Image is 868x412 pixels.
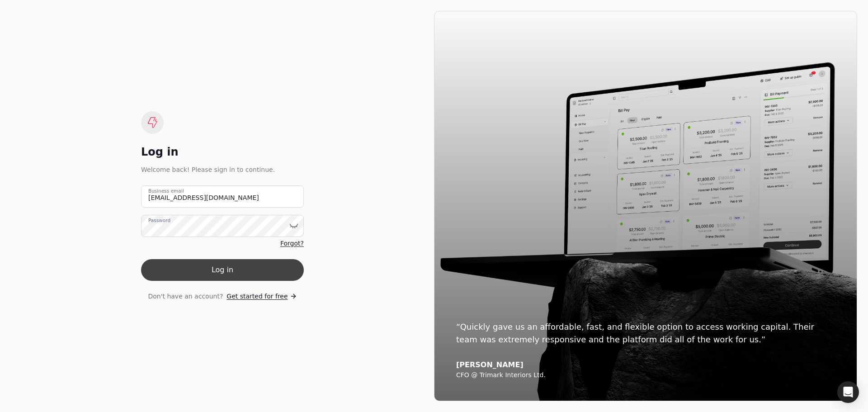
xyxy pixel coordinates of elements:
[148,217,170,224] label: Password
[456,321,835,346] div: “Quickly gave us an affordable, fast, and flexible option to access working capital. Their team w...
[280,239,304,248] a: Forgot?
[141,259,304,281] button: Log in
[226,292,288,301] span: Get started for free
[141,165,304,175] div: Welcome back! Please sign in to continue.
[148,187,184,194] label: Business email
[456,371,835,379] div: CFO @ Trimark Interiors Ltd.
[226,292,297,301] a: Get started for free
[141,145,304,159] div: Log in
[456,360,835,369] div: [PERSON_NAME]
[148,292,223,301] span: Don't have an account?
[837,381,859,403] div: Open Intercom Messenger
